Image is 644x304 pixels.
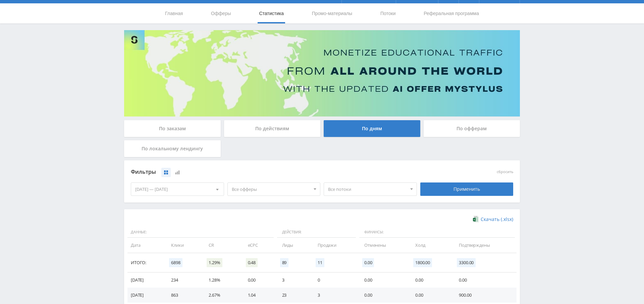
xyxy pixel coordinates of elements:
td: Холд [409,238,452,253]
div: [DATE] — [DATE] [131,183,224,196]
td: 0.00 [409,273,452,288]
span: Финансы: [359,227,515,238]
span: 1800.00 [413,258,432,267]
td: [DATE] [127,273,164,288]
div: По офферам [424,120,520,137]
a: Промо-материалы [311,3,353,23]
a: Реферальная программа [423,3,480,23]
td: Отменены [358,238,409,253]
a: Потоки [380,3,396,23]
td: Итого: [127,253,164,273]
td: Подтверждены [452,238,517,253]
td: 1.28% [202,273,241,288]
span: Действия: [277,227,356,238]
span: 1.29% [207,258,222,267]
span: 11 [316,258,324,267]
td: [DATE] [127,288,164,303]
td: Дата [127,238,164,253]
img: Banner [124,30,520,117]
td: 23 [275,288,311,303]
div: Применить [420,182,514,196]
td: 0.00 [358,288,409,303]
div: По действиям [224,120,321,137]
div: По локальному лендингу [124,140,221,157]
td: 3 [311,288,358,303]
td: 0.00 [358,273,409,288]
img: xlsx [473,216,479,222]
td: Клики [164,238,202,253]
td: 0.00 [241,273,275,288]
span: 3300.00 [457,258,476,267]
span: Скачать (.xlsx) [481,217,513,222]
td: eCPC [241,238,275,253]
td: Лиды [275,238,311,253]
td: Продажи [311,238,358,253]
span: 0.48 [246,258,258,267]
span: 0.00 [362,258,374,267]
td: 0.00 [452,273,517,288]
span: Все потоки [328,183,407,196]
span: Данные: [127,227,274,238]
td: 0 [311,273,358,288]
span: Все офферы [232,183,310,196]
td: 0.00 [409,288,452,303]
a: Главная [164,3,183,23]
button: сбросить [497,170,513,174]
span: 89 [280,258,289,267]
a: Скачать (.xlsx) [473,216,513,223]
span: 6898 [169,258,182,267]
td: 900.00 [452,288,517,303]
a: Офферы [210,3,232,23]
div: Фильтры [131,167,417,177]
div: По дням [324,120,420,137]
td: 1.04 [241,288,275,303]
div: По заказам [124,120,221,137]
td: CR [202,238,241,253]
td: 3 [275,273,311,288]
td: 234 [164,273,202,288]
a: Статистика [258,3,284,23]
td: 863 [164,288,202,303]
td: 2.67% [202,288,241,303]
